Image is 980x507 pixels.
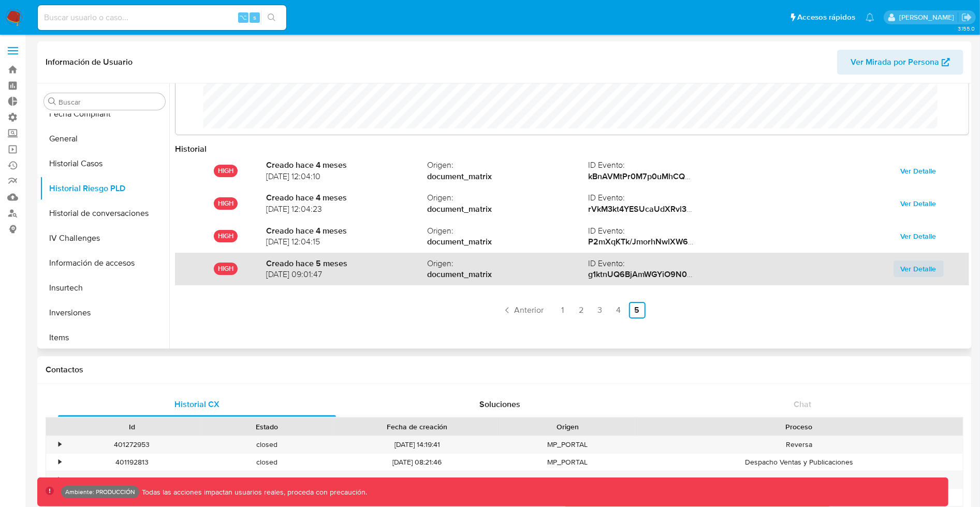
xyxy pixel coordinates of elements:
[40,151,169,176] button: Historial Casos
[58,440,61,450] div: •
[266,225,427,237] strong: Creado hace 4 meses
[214,230,238,242] p: HIGH
[175,143,207,155] strong: Historial
[214,197,238,210] p: HIGH
[894,260,944,277] button: Ver Detalle
[65,490,135,494] p: Ambiente: PRODUCCIÓN
[635,471,963,488] div: Despacho Ventas y Publicaciones
[40,176,169,201] button: Historial Riesgo PLD
[174,398,220,410] span: Historial CX
[427,269,588,280] strong: document_matrix
[588,192,749,204] span: ID Evento :
[334,436,500,453] div: [DATE] 14:19:41
[58,97,161,107] input: Buscar
[46,57,133,67] h1: Información de Usuario
[207,422,327,432] div: Estado
[427,258,588,269] span: Origen :
[58,475,61,485] div: •
[266,204,427,215] span: [DATE] 12:04:23
[500,454,635,471] div: MP_PORTAL
[199,471,334,488] div: closed
[40,251,169,276] button: Información de accesos
[48,97,56,106] button: Buscar
[961,12,972,23] a: Salir
[199,454,334,471] div: closed
[515,306,544,314] span: Anterior
[40,226,169,251] button: IV Challenges
[266,269,427,280] span: [DATE] 09:01:47
[901,229,937,243] span: Ver Detalle
[40,325,169,350] button: Items
[64,471,199,488] div: 401000232
[794,398,812,410] span: Chat
[588,225,749,237] span: ID Evento :
[573,302,590,318] a: Ir a la página 2
[40,102,169,126] button: Fecha Compliant
[479,398,520,410] span: Soluciones
[334,454,500,471] div: [DATE] 08:21:46
[507,422,628,432] div: Origen
[38,11,286,24] input: Buscar usuario o caso...
[642,422,956,432] div: Proceso
[500,471,635,488] div: MP_PORTAL
[253,12,256,22] span: s
[334,471,500,488] div: [DATE] 09:26:10
[851,50,939,75] span: Ver Mirada por Persona
[40,201,169,226] button: Historial de conversaciones
[58,457,61,467] div: •
[635,436,963,453] div: Reversa
[342,422,492,432] div: Fecha de creación
[175,302,969,318] nav: Paginación
[266,192,427,204] strong: Creado hace 4 meses
[64,454,199,471] div: 401192813
[592,302,608,318] a: Ir a la página 3
[866,13,874,22] a: Notificaciones
[266,171,427,182] span: [DATE] 12:04:10
[214,165,238,177] p: HIGH
[266,236,427,248] span: [DATE] 12:04:15
[40,126,169,151] button: General
[427,192,588,204] span: Origen :
[797,12,855,23] span: Accesos rápidos
[239,12,247,22] span: ⌥
[899,12,958,22] p: juan.jsosa@mercadolibre.com.co
[894,228,944,244] button: Ver Detalle
[427,225,588,237] span: Origen :
[588,258,749,269] span: ID Evento :
[610,302,627,318] a: Ir a la página 4
[214,263,238,275] p: HIGH
[498,302,548,318] a: Anterior
[40,300,169,325] button: Inversiones
[894,195,944,212] button: Ver Detalle
[266,258,427,269] strong: Creado hace 5 meses
[427,160,588,171] span: Origen :
[427,204,588,215] strong: document_matrix
[139,487,367,497] p: Todas las acciones impactan usuarios reales, proceda con precaución.
[901,164,937,178] span: Ver Detalle
[199,436,334,453] div: closed
[901,196,937,211] span: Ver Detalle
[427,171,588,182] strong: document_matrix
[629,302,646,318] a: Ir a la página 5
[588,160,749,171] span: ID Evento :
[71,422,192,432] div: Id
[64,436,199,453] div: 401272953
[261,10,282,25] button: search-icon
[554,302,571,318] a: Ir a la página 1
[635,454,963,471] div: Despacho Ventas y Publicaciones
[500,436,635,453] div: MP_PORTAL
[40,276,169,300] button: Insurtech
[46,365,963,375] h1: Contactos
[427,236,588,248] strong: document_matrix
[837,50,963,75] button: Ver Mirada por Persona
[901,262,937,276] span: Ver Detalle
[894,163,944,179] button: Ver Detalle
[266,160,427,171] strong: Creado hace 4 meses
